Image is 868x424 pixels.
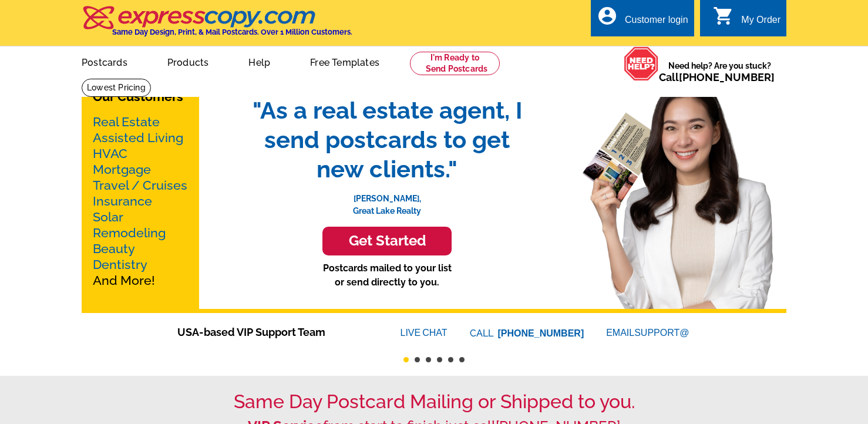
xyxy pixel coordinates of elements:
[337,233,437,250] h3: Get Started
[448,357,453,362] button: 5 of 6
[401,326,423,340] font: LIVE
[63,48,146,75] a: Postcards
[597,13,688,28] a: account_circle Customer login
[415,357,420,362] button: 2 of 6
[230,48,289,75] a: Help
[437,357,442,362] button: 4 of 6
[82,14,352,36] a: Same Day Design, Print, & Mail Postcards. Over 1 Million Customers.
[93,257,147,272] a: Dentistry
[713,5,734,26] i: shopping_cart
[470,327,495,341] font: CALL
[240,184,534,217] p: [PERSON_NAME], Great Lake Realty
[93,114,188,288] p: And More!
[93,241,135,256] a: Beauty
[713,13,780,28] a: shopping_cart My Order
[93,115,160,129] a: Real Estate
[149,48,228,75] a: Products
[606,328,691,338] a: EMAILSUPPORT@
[93,146,127,161] a: HVAC
[659,71,775,83] span: Call
[240,227,534,255] a: Get Started
[93,194,152,208] a: Insurance
[741,15,780,31] div: My Order
[459,357,465,362] button: 6 of 6
[403,357,409,362] button: 1 of 6
[93,210,123,224] a: Solar
[291,48,398,75] a: Free Templates
[93,178,187,193] a: Travel / Cruises
[659,60,780,83] span: Need help? Are you stuck?
[401,328,448,338] a: LIVECHAT
[82,391,786,413] h1: Same Day Postcard Mailing or Shipped to you.
[177,324,365,340] span: USA-based VIP Support Team
[93,226,166,240] a: Remodeling
[426,357,431,362] button: 3 of 6
[240,261,534,290] p: Postcards mailed to your list or send directly to you.
[597,5,618,26] i: account_circle
[634,326,691,340] font: SUPPORT@
[93,162,151,177] a: Mortgage
[679,71,775,83] a: [PHONE_NUMBER]
[240,96,534,184] span: "As a real estate agent, I send postcards to get new clients."
[498,328,584,338] a: [PHONE_NUMBER]
[93,130,183,145] a: Assisted Living
[112,28,352,36] h4: Same Day Design, Print, & Mail Postcards. Over 1 Million Customers.
[624,46,659,81] img: help
[625,15,688,31] div: Customer login
[703,387,868,424] iframe: LiveChat chat widget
